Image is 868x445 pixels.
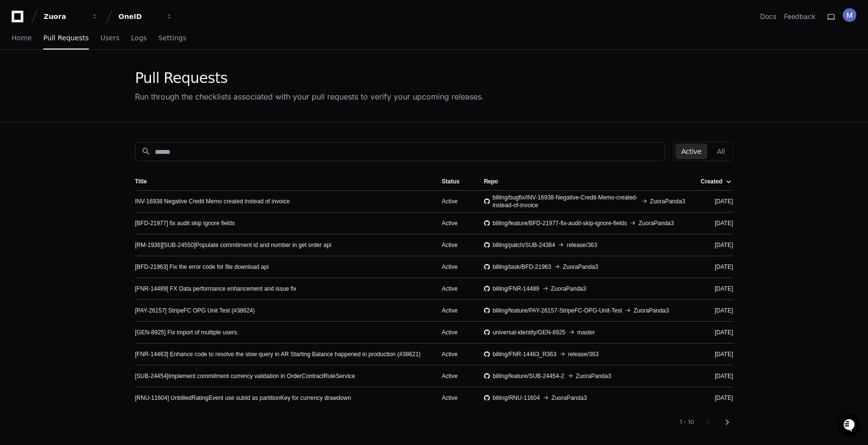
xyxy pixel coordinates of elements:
span: billing/task/BFD-21963 [493,263,551,271]
span: Home [12,35,32,41]
div: Active [442,198,468,205]
span: Settings [158,35,186,41]
span: ZuoraPanda3 [563,263,598,271]
div: Active [442,329,468,336]
div: Active [442,350,468,358]
div: Active [442,394,468,402]
a: [SUB-24454]Implement commitment currency validation in OrderContractRuleService [135,372,355,380]
a: Home [12,27,32,49]
img: ACg8ocLJZfIrBNz-jy0uHe-OjQKq6zhfU2gcedXycFS2YMG7s60SHQ=s96-c [843,8,856,22]
img: 1736555170064-99ba0984-63c1-480f-8ee9-699278ef63ed [10,72,27,90]
a: Pull Requests [43,27,88,49]
span: billing/FNR-14463_R363 [493,350,556,358]
div: Active [442,372,468,380]
a: [FNR-14463] Enhance code to resolve the slow query in AR Starting Balance happened in production ... [135,350,420,358]
div: [DATE] [701,372,733,380]
span: ZuoraPanda3 [576,372,611,380]
a: [BFD-21977] fix audit skip ignore fields [135,219,234,227]
span: release/363 [567,241,597,249]
span: billing/bugfix/INV-16938-Negative-Credit-Memo-created-instead-of-invoice [493,194,638,209]
button: Feedback [784,12,816,21]
span: billing/feature/BFD-21977-fix-audit-skip-ignore-fields [493,219,627,227]
button: Start new chat [165,75,177,87]
button: Active [675,144,707,159]
a: Docs [760,12,776,21]
span: master [577,329,595,336]
span: billing/FNR-14489 [493,285,539,293]
mat-icon: chevron_right [721,416,733,428]
span: ZuoraPanda3 [551,285,586,293]
span: ZuoraPanda3 [650,198,685,205]
a: Settings [158,27,186,49]
div: [DATE] [701,394,733,402]
div: Title [135,178,426,185]
div: Active [442,219,468,227]
button: All [711,144,731,159]
div: [DATE] [701,329,733,336]
span: ZuoraPanda3 [634,307,669,314]
span: release/363 [568,350,599,358]
a: Logs [131,27,147,49]
div: Pull Requests [135,69,484,87]
a: Users [100,27,119,49]
div: Welcome [10,39,177,54]
a: [BFD-21963] Fix the error code for file download api [135,263,268,271]
div: Status [442,178,468,185]
a: [FNR-14489] FX Data performance enhancement and issue fix [135,285,297,293]
a: [PAY-26157] StripeFC OPG Unit Test (#38624) [135,307,255,314]
div: Active [442,285,468,293]
div: Active [442,307,468,314]
img: PlayerZero [10,10,29,29]
button: Zuora [40,8,102,25]
span: Pylon [97,102,117,109]
span: billing/feature/SUB-24454-2 [493,372,564,380]
div: Start new chat [33,72,159,82]
span: Logs [131,35,147,41]
span: billing/feature/PAY-26157-StripeFC-OPG-Unit-Test [493,307,622,314]
div: Run through the checklists associated with your pull requests to verify your upcoming releases. [135,91,484,102]
div: [DATE] [701,285,733,293]
div: Created [701,178,731,185]
div: [DATE] [701,350,733,358]
div: OneID [118,12,160,21]
iframe: Open customer support [837,413,863,439]
span: Pull Requests [43,35,88,41]
div: [DATE] [701,263,733,271]
a: [RNU-11604] UnbilledRatingEvent use subId as partitionKey for currency drawdown [135,394,351,402]
div: Created [701,178,722,185]
a: Powered byPylon [68,101,117,109]
div: Active [442,263,468,271]
span: billing/patch/SUB-24384 [493,241,555,249]
div: Title [135,178,147,185]
th: Repo [476,173,693,190]
div: [DATE] [701,219,733,227]
div: 1 - 10 [680,418,694,426]
div: Status [442,178,460,185]
button: OneID [115,8,177,25]
div: [DATE] [701,241,733,249]
span: ZuoraPanda3 [551,394,587,402]
mat-icon: search [141,147,151,156]
div: [DATE] [701,307,733,314]
a: [RM-1936][SUB-24550]Populate commitment id and number in get order api [135,241,331,249]
a: [GEN-8925] Fix import of multiple users. [135,329,238,336]
span: billing/RNU-11604 [493,394,540,402]
a: INV-16938 Negative Credit Memo created instead of invoice [135,198,290,205]
div: We're offline, we'll be back soon [33,82,127,90]
span: Users [100,35,119,41]
div: Active [442,241,468,249]
span: universal-identity/GEN-8925 [493,329,566,336]
div: [DATE] [701,198,733,205]
span: ZuoraPanda3 [638,219,674,227]
div: Zuora [44,12,85,21]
